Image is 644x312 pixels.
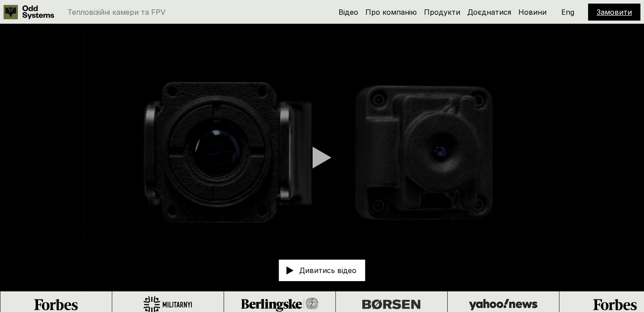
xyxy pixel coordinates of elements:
[424,8,460,17] a: Продукти
[68,9,165,16] p: Тепловізійні камери та FPV
[561,9,574,16] p: Eng
[597,8,632,17] a: Замовити
[518,8,547,17] a: Новини
[365,8,417,17] a: Про компанію
[299,267,356,274] p: Дивитись відео
[467,8,511,17] a: Доєднатися
[339,8,358,17] a: Відео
